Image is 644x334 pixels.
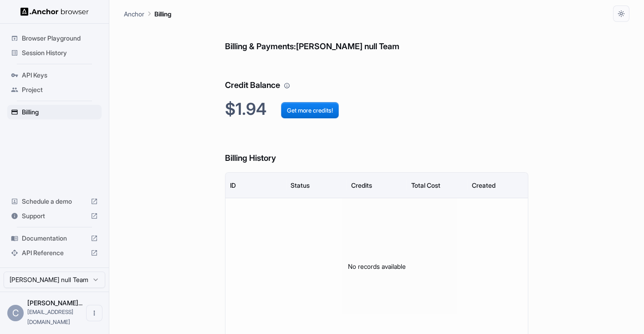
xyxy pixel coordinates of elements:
span: Documentation [22,234,87,243]
h6: Billing History [225,134,528,165]
p: Billing [154,9,171,19]
div: Session History [7,46,102,60]
div: Credits [351,181,372,189]
div: Project [7,82,102,97]
span: API Reference [22,248,87,257]
span: ctwj88@gmail.com [27,308,73,325]
span: Session History [22,48,98,57]
button: Open menu [86,305,102,321]
div: Created [472,181,496,189]
nav: breadcrumb [124,9,171,19]
div: ID [230,181,236,189]
span: Support [22,211,87,221]
div: Total Cost [411,181,440,189]
div: Billing [7,105,102,119]
img: Anchor Logo [20,7,89,16]
div: Support [7,209,102,223]
span: Browser Playground [22,34,98,43]
p: Anchor [124,9,144,19]
span: Schedule a demo [22,197,87,206]
span: API Keys [22,71,98,80]
div: Documentation [7,231,102,246]
div: C [7,305,24,321]
h2: $1.94 [225,99,528,119]
span: Charlie Jones null [27,299,82,307]
button: Get more credits! [281,102,339,118]
div: API Keys [7,68,102,82]
div: Schedule a demo [7,194,102,209]
div: Browser Playground [7,31,102,46]
span: Project [22,85,98,94]
div: Status [291,181,310,189]
h6: Billing & Payments: [PERSON_NAME] null Team [225,22,528,53]
h6: Credit Balance [225,61,528,92]
svg: Your credit balance will be consumed as you use the API. Visit the usage page to view a breakdown... [284,82,290,89]
div: API Reference [7,246,102,260]
span: Billing [22,108,98,117]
